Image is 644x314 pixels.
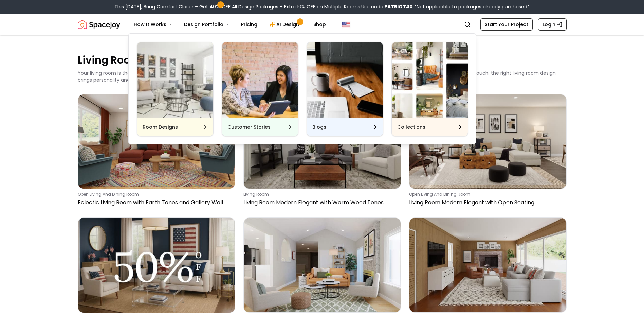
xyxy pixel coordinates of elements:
button: How It Works [128,18,177,31]
a: Living Room Modern Elegant with Open Seatingopen living and dining roomLiving Room Modern Elegant... [409,94,567,209]
a: Living Room Modern Elegant with Warm Wood Tonesliving roomLiving Room Modern Elegant with Warm Wo... [243,94,401,209]
p: open living and dining room [78,192,233,197]
img: Cozy Living Room with Neutral Tones and Leather Poufs [409,218,566,312]
b: PATRIOT40 [384,3,413,10]
a: Spacejoy [78,18,120,31]
a: Login [538,18,567,31]
p: Living Room Modern Elegant with Warm Wood Tones [243,198,398,207]
img: United States [342,20,350,29]
a: Eclectic Living Room with Earth Tones and Gallery Wallopen living and dining roomEclectic Living ... [78,94,235,209]
nav: Main [128,18,331,31]
a: Start Your Project [480,18,533,31]
button: Design Portfolio [179,18,234,31]
div: This [DATE], Bring Comfort Closer – Get 40% OFF All Design Packages + Extra 10% OFF on Multiple R... [114,3,530,10]
p: Living Room Design Ideas for Every Style, Space & Mood [78,53,567,67]
p: Your living room is the heart of your home—where style meets comfort, and where everyday moments ... [78,70,556,83]
span: *Not applicable to packages already purchased* [413,3,530,10]
p: living room [243,192,398,197]
a: Pricing [236,18,263,31]
img: Eclectic Living Room with Earth Tones and Gallery Wall [78,94,235,189]
p: Living Room Modern Elegant with Open Seating [409,198,564,207]
a: Shop [308,18,331,31]
a: AI Design [264,18,307,31]
p: open living and dining room [409,192,564,197]
span: Use code: [361,3,413,10]
nav: Global [78,14,567,35]
p: Eclectic Living Room with Earth Tones and Gallery Wall [78,198,233,207]
img: Living Room Modern Elegant with Open Seating [409,94,566,189]
img: Get 50% OFF All Design Packages [78,218,235,312]
img: Spacejoy Logo [78,18,120,31]
img: Contemporary Living Room with Neutral and Green Accents [244,218,401,312]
